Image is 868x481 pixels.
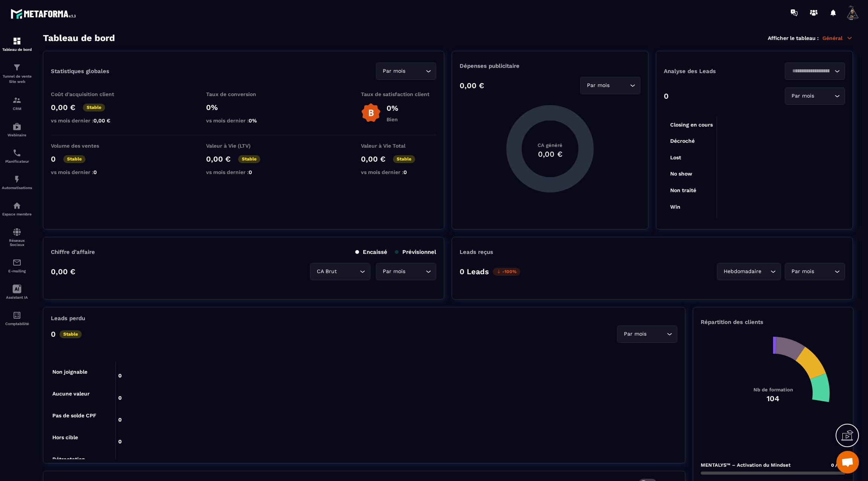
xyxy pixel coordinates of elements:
span: 0 [403,169,407,175]
p: vs mois dernier : [361,169,436,175]
tspan: Aucune valeur [52,391,90,397]
span: Par mois [585,81,611,90]
img: formation [12,63,21,72]
p: vs mois dernier : [51,118,126,124]
p: Automatisations [2,186,32,190]
div: Search for option [580,77,640,94]
p: E-mailing [2,269,32,273]
img: b-badge-o.b3b20ee6.svg [361,103,381,123]
tspan: Non traité [670,187,696,193]
div: Search for option [717,263,781,280]
p: 0,00 € [51,267,75,276]
input: Search for option [790,67,833,75]
p: 0% [206,103,281,112]
p: Planificateur [2,159,32,163]
span: 0 /104 [831,463,845,468]
p: Stable [60,330,82,338]
p: Prévisionnel [395,249,436,255]
p: 0 Leads [460,267,489,276]
div: Search for option [617,325,677,343]
a: accountantaccountantComptabilité [2,305,32,331]
p: Leads reçus [460,249,493,255]
tspan: Non joignable [52,369,87,375]
p: Valeur à Vie (LTV) [206,143,281,149]
p: Stable [393,155,415,163]
a: formationformationTunnel de vente Site web [2,57,32,90]
a: automationsautomationsEspace membre [2,195,32,222]
img: accountant [12,311,21,320]
input: Search for option [648,330,665,338]
span: CA Brut [315,267,338,276]
p: Statistiques globales [51,68,109,75]
div: Ouvrir le chat [836,451,859,473]
p: Stable [238,155,260,163]
img: formation [12,96,21,105]
tspan: Rétractation [52,456,85,462]
a: formationformationCRM [2,90,32,116]
span: 0 [249,169,252,175]
p: Taux de satisfaction client [361,91,436,97]
p: vs mois dernier : [206,118,281,124]
p: Leads perdu [51,315,85,322]
p: Tunnel de vente Site web [2,74,32,84]
input: Search for option [611,81,628,90]
p: Tableau de bord [2,47,32,52]
p: Espace membre [2,212,32,216]
img: automations [12,175,21,184]
p: 0,00 € [206,154,231,163]
input: Search for option [407,67,424,75]
a: schedulerschedulerPlanificateur [2,143,32,169]
span: 0,00 € [93,118,110,124]
p: Bien [387,116,398,122]
input: Search for option [338,267,358,276]
p: Taux de conversion [206,91,281,97]
p: 0,00 € [51,103,75,112]
div: Search for option [785,63,845,80]
tspan: Pas de solde CPF [52,412,96,418]
tspan: No show [670,171,692,177]
p: Général [822,35,853,41]
span: Par mois [381,267,407,276]
p: MENTALYS™ – Activation du Mindset [701,462,791,468]
p: 0,00 € [460,81,484,90]
input: Search for option [816,267,833,276]
div: Search for option [785,263,845,280]
img: logo [11,7,78,21]
p: 0% [387,104,398,113]
p: Dépenses publicitaire [460,63,640,69]
p: 0 [51,330,56,339]
p: Réseaux Sociaux [2,238,32,247]
p: Stable [83,104,105,111]
p: 0 [664,92,669,101]
span: Par mois [790,92,816,100]
p: 0 [51,154,56,163]
tspan: Closing en cours [670,122,713,128]
p: Analyse des Leads [664,68,755,75]
p: Webinaire [2,133,32,137]
input: Search for option [407,267,424,276]
input: Search for option [816,92,833,100]
p: Coût d'acquisition client [51,91,126,97]
p: vs mois dernier : [51,169,126,175]
div: Search for option [376,263,436,280]
p: Afficher le tableau : [768,35,819,41]
p: Comptabilité [2,322,32,326]
p: 0,00 € [361,154,385,163]
span: Par mois [381,67,407,75]
img: formation [12,37,21,46]
h3: Tableau de bord [43,33,115,43]
input: Search for option [763,267,769,276]
tspan: Hors cible [52,434,78,440]
p: Volume des ventes [51,143,126,149]
img: social-network [12,228,21,237]
p: Répartition des clients [701,319,845,325]
div: Search for option [785,87,845,105]
div: Search for option [310,263,370,280]
p: Stable [63,155,86,163]
a: Assistant IA [2,279,32,305]
span: 0% [249,118,257,124]
a: automationsautomationsWebinaire [2,116,32,143]
img: email [12,258,21,267]
div: Search for option [376,63,436,80]
p: Chiffre d’affaire [51,249,95,255]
